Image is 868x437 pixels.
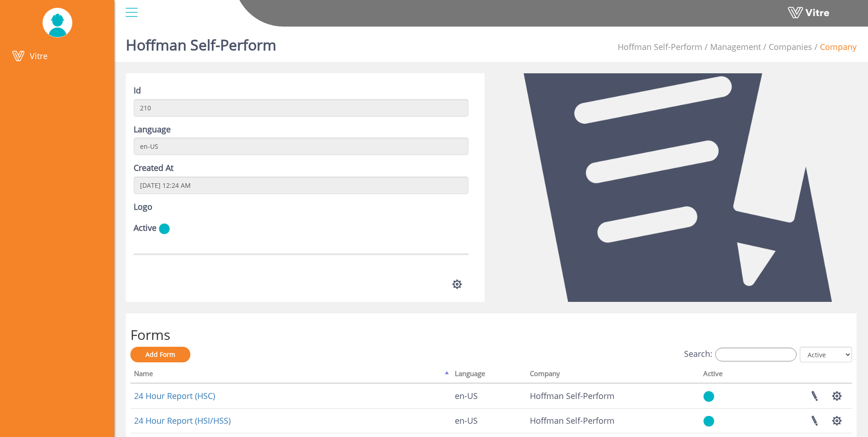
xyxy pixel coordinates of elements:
[146,350,175,359] span: Add Form
[715,348,797,361] input: Search:
[134,390,215,401] a: 24 Hour Report (HSC)
[126,23,276,62] h1: Hoffman Self-Perform
[530,415,615,426] span: 210
[530,390,615,401] span: 210
[134,415,231,426] a: 24 Hour Report (HSI/HSS)
[684,348,797,361] label: Search:
[130,366,451,384] th: Name: activate to sort column descending
[130,327,852,342] h2: Forms
[43,8,72,37] img: UserPic.png
[451,383,526,408] td: en-US
[159,223,170,235] img: yes
[134,85,141,97] label: Id
[769,41,812,52] a: Companies
[702,41,761,53] li: Management
[134,124,171,136] label: Language
[703,391,714,402] img: yes
[30,50,48,61] span: Vitre
[618,41,702,52] span: 210
[526,366,700,384] th: Company
[130,347,190,362] a: Add Form
[451,366,526,384] th: Language
[700,366,751,384] th: Active
[451,408,526,433] td: en-US
[812,41,857,53] li: Company
[703,415,714,427] img: yes
[134,201,152,213] label: Logo
[134,222,156,234] label: Active
[134,162,173,174] label: Created At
